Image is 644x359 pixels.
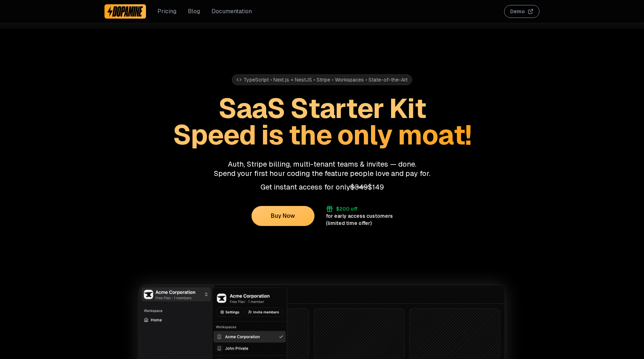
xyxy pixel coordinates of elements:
[218,91,426,126] span: SaaS Starter Kit
[232,74,412,85] div: TypeScript • Next.js + NestJS • Stripe • Workspaces • State-of-the-Art
[336,205,357,212] div: $200 off
[350,182,368,192] span: $349
[173,117,471,152] span: Speed is the only moat!
[326,220,372,227] div: (limited time offer)
[157,7,176,16] a: Pricing
[107,6,143,17] img: Dopamine
[188,7,200,16] a: Blog
[211,7,252,16] a: Documentation
[104,182,540,192] p: Get instant access for only $149
[252,206,314,226] button: Buy Now
[104,4,146,19] a: Dopamine
[326,212,393,220] div: for early access customers
[504,5,540,18] button: Demo
[104,159,540,178] p: Auth, Stripe billing, multi-tenant teams & invites — done. Spend your first hour coding the featu...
